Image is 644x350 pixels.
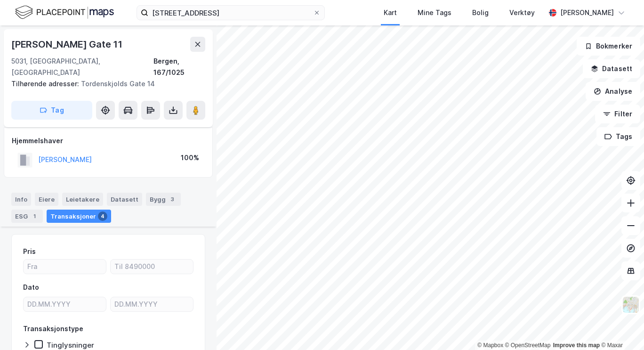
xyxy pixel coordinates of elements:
div: Bergen, 167/1025 [153,56,205,78]
input: Søk på adresse, matrikkel, gårdeiere, leietakere eller personer [148,6,313,20]
button: Datasett [583,59,640,78]
input: Til 8490000 [111,260,193,274]
div: Transaksjoner [47,210,111,223]
a: Mapbox [477,342,503,349]
a: OpenStreetMap [505,342,551,349]
div: Kart [384,7,397,18]
iframe: Chat Widget [597,305,644,350]
div: Kontrollprogram for chat [597,305,644,350]
div: Pris [23,246,36,257]
div: ESG [11,210,43,223]
input: Fra [24,260,106,274]
div: [PERSON_NAME] [560,7,614,18]
div: Hjemmelshaver [12,135,205,147]
div: Bygg [146,193,181,206]
div: 5031, [GEOGRAPHIC_DATA], [GEOGRAPHIC_DATA] [11,56,153,78]
img: Z [622,296,640,314]
div: [PERSON_NAME] Gate 11 [11,37,124,52]
button: Analyse [586,82,640,101]
div: Verktøy [509,7,535,18]
div: 4 [98,212,107,221]
div: 1 [30,212,39,221]
div: Info [11,193,31,206]
div: 3 [168,195,177,204]
div: Tordenskjolds Gate 14 [11,78,198,90]
a: Improve this map [553,342,600,349]
div: Bolig [472,7,489,18]
div: Mine Tags [418,7,451,18]
span: Tilhørende adresser: [11,80,81,88]
div: Transaksjonstype [23,323,83,334]
div: Dato [23,282,39,293]
button: Bokmerker [577,37,640,56]
button: Tags [596,127,640,146]
input: DD.MM.YYYY [24,297,106,311]
div: Tinglysninger [47,341,94,350]
div: 100% [181,152,199,163]
button: Filter [595,105,640,123]
div: Datasett [107,193,142,206]
div: Eiere [35,193,58,206]
img: logo.f888ab2527a4732fd821a326f86c7f29.svg [15,4,114,21]
button: Tag [11,101,92,120]
div: Leietakere [62,193,103,206]
input: DD.MM.YYYY [111,297,193,311]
